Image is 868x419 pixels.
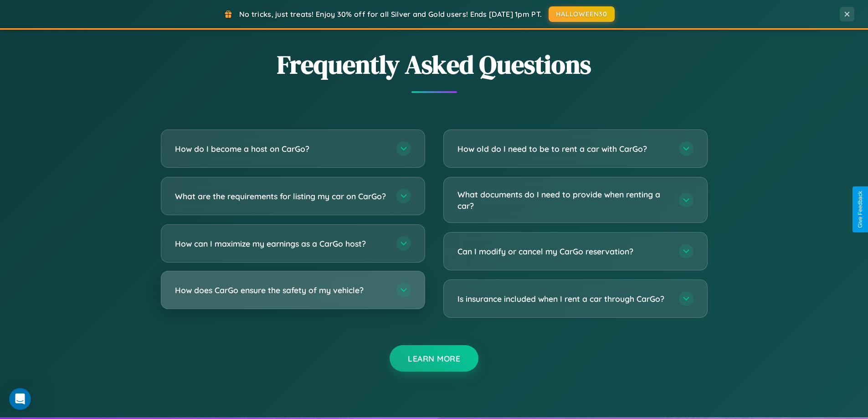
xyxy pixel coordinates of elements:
h3: How can I maximize my earnings as a CarGo host? [175,238,387,249]
h2: Frequently Asked Questions [161,47,708,82]
h3: What are the requirements for listing my car on CarGo? [175,191,387,202]
h3: How do I become a host on CarGo? [175,143,387,155]
h3: How does CarGo ensure the safety of my vehicle? [175,285,387,296]
h3: How old do I need to be to rent a car with CarGo? [457,143,670,155]
button: Learn More [390,345,478,372]
span: No tricks, just treats! Enjoy 30% off for all Silver and Gold users! Ends [DATE] 1pm PT. [239,10,542,19]
h3: What documents do I need to provide when renting a car? [457,189,670,211]
h3: Can I modify or cancel my CarGo reservation? [457,246,670,257]
iframe: Intercom live chat [9,388,31,410]
button: HALLOWEEN30 [549,6,615,22]
h3: Is insurance included when I rent a car through CarGo? [457,293,670,305]
div: Give Feedback [857,191,863,228]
